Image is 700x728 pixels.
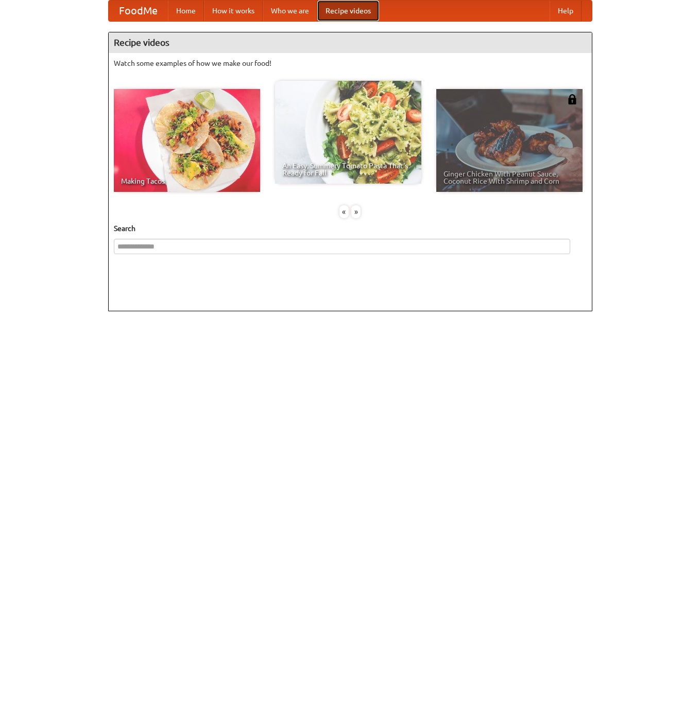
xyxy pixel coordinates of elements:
h4: Recipe videos [109,32,592,53]
p: Watch some examples of how we make our food! [114,58,587,68]
a: FoodMe [109,1,168,21]
a: Recipe videos [317,1,379,21]
span: An Easy, Summery Tomato Pasta That's Ready for Fall [282,162,414,176]
img: 483408.png [567,94,577,104]
a: Help [550,1,582,21]
a: Who we are [263,1,317,21]
a: Home [168,1,204,21]
a: An Easy, Summery Tomato Pasta That's Ready for Fall [275,81,421,184]
div: » [351,205,361,218]
div: « [339,205,349,218]
a: Making Tacos [114,89,260,192]
h5: Search [114,223,587,234]
span: Making Tacos [121,177,253,185]
a: How it works [204,1,263,21]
